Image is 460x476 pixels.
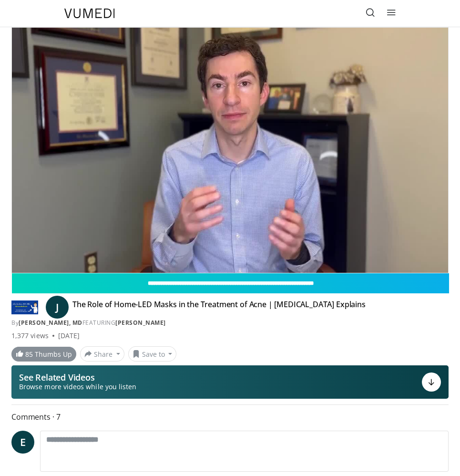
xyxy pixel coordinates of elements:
span: 85 [25,350,33,359]
span: Browse more videos while you listen [19,382,136,392]
span: Comments 7 [11,411,449,423]
a: E [11,431,34,454]
img: John Barbieri, MD [11,300,38,315]
button: Share [80,346,124,362]
button: See Related Videos Browse more videos while you listen [11,365,449,399]
img: VuMedi Logo [64,9,115,18]
h4: The Role of Home-LED Masks in the Treatment of Acne | [MEDICAL_DATA] Explains [72,300,366,315]
p: See Related Videos [19,373,136,382]
button: Save to [128,346,177,362]
video-js: Video Player [12,28,448,273]
div: [DATE] [58,331,80,341]
a: [PERSON_NAME] [115,319,166,327]
a: [PERSON_NAME], MD [19,319,82,327]
a: J [46,296,69,319]
span: 1,377 views [11,331,49,341]
div: By FEATURING [11,319,449,327]
a: 85 Thumbs Up [11,347,76,362]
